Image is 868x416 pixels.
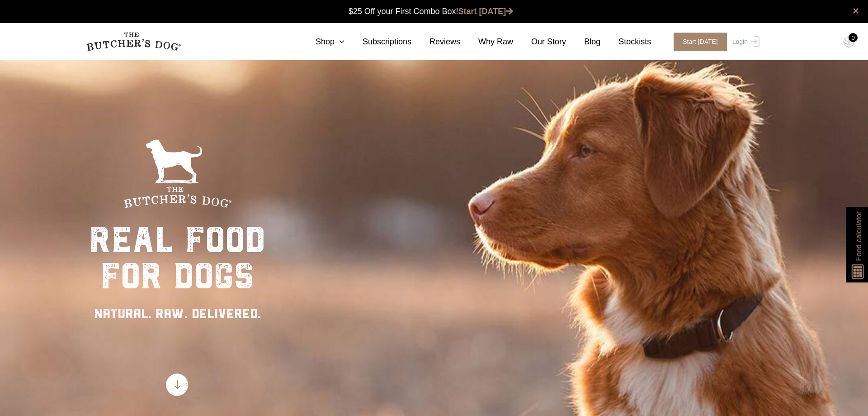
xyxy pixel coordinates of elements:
[566,36,600,48] a: Blog
[344,36,411,48] a: Subscriptions
[89,222,265,294] div: real food for dogs
[674,33,727,51] span: Start [DATE]
[89,303,265,324] div: NATURAL. RAW. DELIVERED.
[665,33,730,51] a: Start [DATE]
[843,36,854,48] img: TBD_Cart-Empty.png
[853,211,864,261] span: Food calculator
[297,36,344,48] a: Shop
[458,7,514,16] a: Start [DATE]
[600,36,651,48] a: Stockists
[460,36,513,48] a: Why Raw
[513,36,566,48] a: Our Story
[849,33,858,42] div: 0
[730,33,759,51] a: Login
[411,36,460,48] a: Reviews
[853,5,859,16] a: close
